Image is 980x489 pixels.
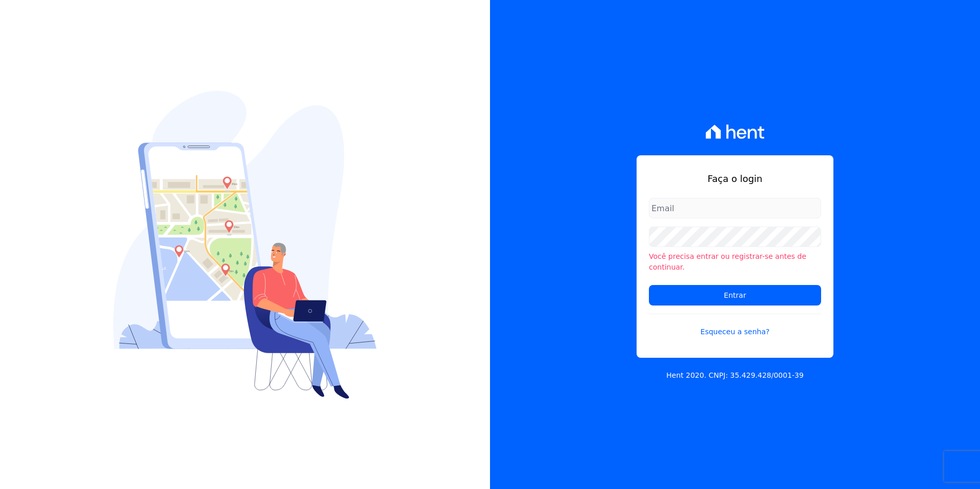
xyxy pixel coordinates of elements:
[666,370,804,381] p: Hent 2020. CNPJ: 35.429.428/0001-39
[649,172,821,186] h1: Faça o login
[649,251,821,273] li: Você precisa entrar ou registrar-se antes de continuar.
[649,314,821,337] a: Esqueceu a senha?
[113,91,377,399] img: Login
[649,285,821,305] input: Entrar
[649,198,821,218] input: Email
